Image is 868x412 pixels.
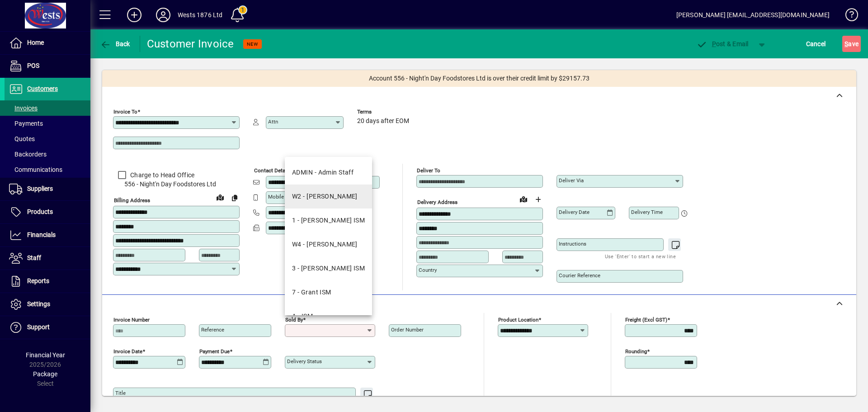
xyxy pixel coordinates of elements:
a: Home [5,32,90,54]
span: Reports [27,277,49,284]
div: ADMIN - Admin Staff [292,168,354,177]
span: ost & Email [696,40,749,47]
button: Profile [149,7,178,23]
button: Back [98,36,132,52]
a: View on map [516,192,531,206]
mat-label: Order number [391,327,424,333]
div: 1 - [PERSON_NAME] ISM [292,216,365,225]
a: Support [5,316,90,339]
a: Financials [5,224,90,246]
span: P [712,40,716,47]
mat-option: 1 - Carol ISM [285,208,372,232]
button: Choose address [531,192,545,207]
mat-label: Delivery date [559,209,590,215]
span: Invoices [9,104,38,112]
button: Post & Email [692,36,753,52]
div: W2 - [PERSON_NAME] [292,192,358,201]
mat-option: 7 - Grant ISM [285,280,372,304]
mat-label: Sold by [285,317,303,323]
a: Invoices [5,100,90,116]
mat-label: Invoice To [113,109,137,115]
button: Add [120,7,149,23]
mat-option: A - ISM . [285,304,372,328]
span: Financials [27,231,56,238]
span: Suppliers [27,185,53,192]
mat-option: W4 - Craig [285,232,372,256]
span: Cancel [806,37,826,51]
mat-option: 3 - David ISM [285,256,372,280]
span: Quotes [9,135,35,142]
span: ave [844,37,859,51]
a: Suppliers [5,178,90,200]
span: Financial Year [26,351,65,359]
div: A - ISM . [292,312,316,321]
mat-label: Product location [498,317,538,323]
a: View on map [213,190,227,204]
mat-label: Attn [268,118,278,125]
mat-label: Mobile [268,194,284,200]
div: 3 - [PERSON_NAME] ISM [292,264,365,273]
div: [PERSON_NAME] [EMAIL_ADDRESS][DOMAIN_NAME] [676,8,830,22]
a: Settings [5,293,90,316]
a: Quotes [5,131,90,147]
button: Copy to Delivery address [227,190,242,205]
span: 20 days after EOM [357,118,409,125]
span: Package [33,370,57,378]
span: POS [27,62,39,69]
mat-label: Rounding [625,348,647,355]
a: Staff [5,247,90,270]
mat-label: Invoice number [113,317,150,323]
div: Wests 1876 Ltd [178,8,222,22]
span: Products [27,208,53,215]
a: Payments [5,116,90,131]
mat-label: Instructions [559,241,586,247]
app-page-header-button: Back [90,36,140,52]
mat-label: Country [419,267,437,273]
span: Support [27,323,50,331]
mat-label: Payment due [199,348,230,355]
mat-option: ADMIN - Admin Staff [285,161,372,185]
a: Knowledge Base [839,2,857,31]
label: Charge to Head Office [128,170,194,180]
span: 556 - Night'n Day Foodstores Ltd [113,180,240,189]
span: Terms [357,109,411,115]
span: Settings [27,300,50,308]
mat-hint: Use 'Enter' to start a new line [605,251,676,261]
button: Cancel [804,36,828,52]
mat-label: Reference [201,327,224,333]
span: NEW [247,41,258,47]
span: S [844,40,848,47]
button: Save [842,36,861,52]
mat-label: Deliver To [417,167,440,174]
div: 7 - Grant ISM [292,288,331,297]
a: Communications [5,162,90,177]
span: Back [100,40,130,47]
mat-label: Delivery time [631,209,663,215]
a: Reports [5,270,90,293]
span: Staff [27,254,41,261]
a: POS [5,55,90,77]
div: W4 - [PERSON_NAME] [292,240,358,249]
mat-label: Title [115,390,126,396]
mat-option: W2 - Angela [285,185,372,208]
a: Backorders [5,147,90,162]
mat-label: Delivery status [287,358,322,365]
span: Customers [27,85,58,92]
mat-label: Invoice date [113,348,142,355]
mat-label: Courier Reference [559,272,600,279]
div: Customer Invoice [147,37,234,51]
span: Home [27,39,44,46]
mat-label: Freight (excl GST) [625,317,667,323]
span: Account 556 - Night'n Day Foodstores Ltd is over their credit limit by $29157.73 [369,74,590,83]
mat-label: Deliver via [559,177,584,184]
a: Products [5,201,90,223]
span: Communications [9,166,62,173]
span: Payments [9,120,43,127]
span: Backorders [9,151,47,158]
